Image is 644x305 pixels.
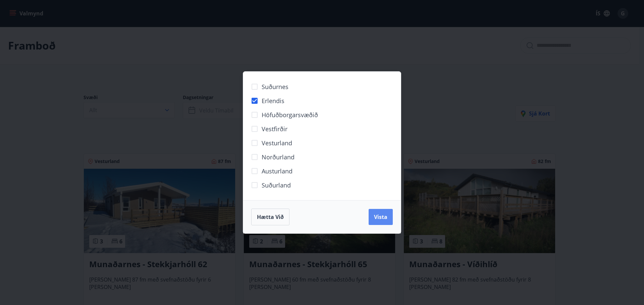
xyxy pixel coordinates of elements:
button: Vista [369,209,393,225]
span: Vestfirðir [262,125,287,133]
span: Suðurnes [262,82,288,91]
button: Hætta við [251,209,289,225]
span: Austurland [262,167,292,175]
span: Vesturland [262,139,292,147]
span: Erlendis [262,96,284,105]
span: Vista [374,213,387,221]
span: Norðurland [262,153,294,161]
span: Höfuðborgarsvæðið [262,110,318,119]
span: Suðurland [262,181,291,189]
span: Hætta við [257,213,284,221]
